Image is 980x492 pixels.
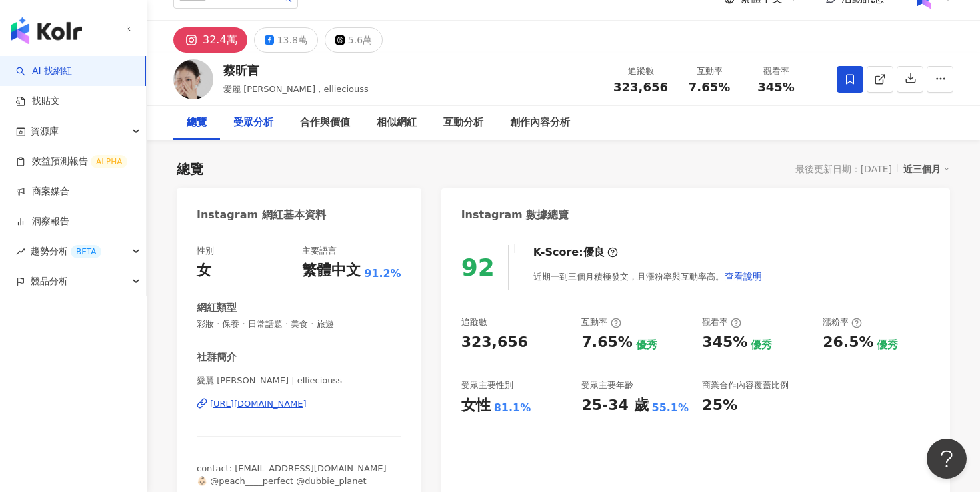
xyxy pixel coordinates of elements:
a: 效益預測報告ALPHA [16,155,127,168]
iframe: Help Scout Beacon - Open [927,439,967,479]
div: 觀看率 [702,316,741,328]
div: 345% [702,332,747,353]
span: 345% [757,81,795,94]
div: 13.8萬 [277,31,307,49]
span: rise [16,247,25,256]
a: 商案媒合 [16,185,69,198]
button: 5.6萬 [325,27,383,53]
div: 優秀 [877,338,898,352]
div: 近期一到三個月積極發文，且漲粉率與互動率高。 [533,263,763,290]
a: 洞察報告 [16,215,69,228]
img: KOL Avatar [173,59,213,99]
div: 相似網紅 [377,115,417,131]
div: 總覽 [187,115,207,131]
span: 愛麗 [PERSON_NAME] , ellieciouss [223,84,369,94]
div: 主要語言 [302,245,337,257]
div: 55.1% [652,401,689,415]
div: K-Score : [533,245,618,260]
a: 找貼文 [16,95,60,108]
div: 7.65% [581,332,632,353]
div: 總覽 [177,160,203,178]
div: BETA [71,245,101,258]
div: 最後更新日期：[DATE] [795,164,892,174]
div: 追蹤數 [613,65,668,78]
div: [URL][DOMAIN_NAME] [210,398,307,410]
a: [URL][DOMAIN_NAME] [197,398,401,410]
span: 查看說明 [725,271,762,282]
div: 女性 [461,395,491,416]
div: 商業合作內容覆蓋比例 [702,379,789,391]
div: 性別 [197,245,214,257]
button: 13.8萬 [254,27,318,53]
div: 受眾主要年齡 [581,379,633,391]
img: logo [11,17,82,44]
a: searchAI 找網紅 [16,65,72,78]
span: contact: [EMAIL_ADDRESS][DOMAIN_NAME] 👶🏻 @peach____perfect @dubbie_planet [197,463,386,485]
div: 5.6萬 [348,31,372,49]
span: 91.2% [364,266,401,281]
div: 互動分析 [443,115,483,131]
div: 受眾主要性別 [461,379,513,391]
span: 資源庫 [31,116,59,146]
span: 愛麗 [PERSON_NAME] | ellieciouss [197,375,401,387]
div: 優良 [583,245,605,260]
div: Instagram 網紅基本資料 [197,208,326,222]
button: 查看說明 [724,263,763,290]
span: 7.65% [689,81,730,94]
div: 25-34 歲 [581,395,648,416]
div: 互動率 [684,65,735,78]
div: 26.5% [823,332,873,353]
div: 社群簡介 [197,350,237,364]
div: 合作與價值 [300,115,350,131]
div: 81.1% [494,401,531,415]
div: 繁體中文 [302,260,361,281]
div: Instagram 數據總覽 [461,208,569,222]
div: 互動率 [581,316,621,328]
div: 漲粉率 [823,316,862,328]
div: 92 [461,254,495,281]
div: 323,656 [461,332,528,353]
div: 女 [197,260,211,281]
div: 受眾分析 [233,115,273,131]
span: 競品分析 [31,266,68,296]
div: 32.4萬 [203,31,237,49]
span: 323,656 [613,80,668,94]
div: 觀看率 [751,65,801,78]
div: 近三個月 [903,160,950,178]
div: 優秀 [751,338,772,352]
div: 蔡昕言 [223,62,369,79]
div: 網紅類型 [197,301,237,315]
div: 創作內容分析 [510,115,570,131]
div: 追蹤數 [461,316,487,328]
button: 32.4萬 [173,27,247,53]
div: 25% [702,395,737,416]
span: 趨勢分析 [31,236,101,266]
div: 優秀 [636,338,657,352]
span: 彩妝 · 保養 · 日常話題 · 美食 · 旅遊 [197,318,401,330]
